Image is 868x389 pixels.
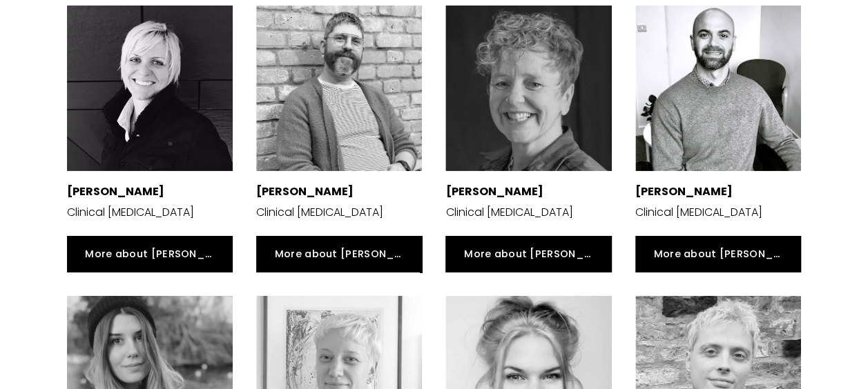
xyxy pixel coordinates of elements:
p: Clinical [MEDICAL_DATA] [445,203,611,223]
p: Clinical [MEDICAL_DATA] [67,203,233,223]
p: Clinical [MEDICAL_DATA] [635,203,801,223]
p: Clinical [MEDICAL_DATA] [256,203,422,223]
a: More about [PERSON_NAME] [445,236,611,272]
a: More about [PERSON_NAME] [635,236,801,272]
a: More about [PERSON_NAME] [67,236,233,272]
p: [PERSON_NAME] [256,182,422,202]
p: [PERSON_NAME] [445,182,611,202]
p: [PERSON_NAME] [635,182,801,202]
a: More about [PERSON_NAME] [256,236,422,272]
p: [PERSON_NAME] [67,182,233,202]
